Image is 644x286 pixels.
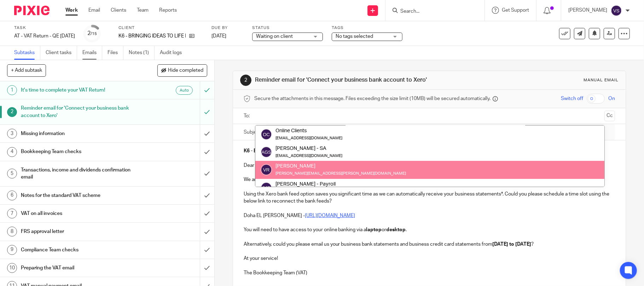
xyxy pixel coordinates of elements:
[14,6,50,15] img: Pixie
[111,7,126,14] a: Clients
[7,191,17,200] div: 6
[7,64,46,76] button: + Add subtask
[240,75,251,86] div: 2
[275,163,406,170] div: [PERSON_NAME]
[176,86,193,95] div: Auto
[244,129,262,136] label: Subject:
[336,34,373,39] span: No tags selected
[275,180,374,187] div: [PERSON_NAME] - Payroll
[568,7,607,14] p: [PERSON_NAME]
[7,129,17,139] div: 3
[159,7,177,14] a: Reports
[118,25,203,31] label: Client
[21,226,135,237] h1: FRS approval letter
[168,68,203,74] span: Hide completed
[129,46,155,60] a: Notes (1)
[502,8,529,13] span: Get Support
[275,171,406,175] small: [PERSON_NAME][EMAIL_ADDRESS][PERSON_NAME][DOMAIN_NAME]
[255,76,444,84] h1: Reminder email for 'Connect your business bank account to Xero'
[65,7,78,14] a: Work
[604,111,615,121] button: Cc
[493,242,532,247] strong: [DATE] to [DATE]
[252,25,323,31] label: Status
[261,129,272,140] img: svg%3E
[332,25,402,31] label: Tags
[261,164,272,175] img: svg%3E
[21,165,135,183] h1: Transactions, income and dividends confirmation email
[366,227,382,232] strong: laptop
[7,147,17,157] div: 4
[244,176,615,183] p: We are in the process of completing your VAT Return and noticed some missing information and/or t...
[118,33,186,40] p: K6 - BRINGING IDEAS TO LIFE LTD
[244,241,615,248] p: Alternatively, could you please email us your business bank statements and business credit card s...
[91,32,97,36] small: /15
[14,25,75,31] label: Task
[21,190,135,201] h1: Notes for the standard VAT scheme
[244,148,321,153] strong: K6 - BRINGING IDEAS TO LIFE LTD
[254,95,491,102] span: Secure the attachments in this message. Files exceeding the size limit (10MB) will be secured aut...
[256,34,293,39] span: Waiting on client
[387,227,406,232] strong: desktop
[46,46,77,60] a: Client tasks
[608,95,615,102] span: On
[88,7,100,14] a: Email
[21,85,135,95] h1: It's time to complete your VAT Return!
[400,8,463,15] input: Search
[108,46,123,60] a: Files
[14,46,40,60] a: Subtasks
[244,226,615,233] p: You will need to have access to your online banking via a or .
[261,146,272,158] img: svg%3E
[244,112,251,119] label: To:
[7,245,17,255] div: 9
[21,263,135,273] h1: Preparing the VAT email
[21,245,135,255] h1: Compliance Team checks
[14,33,75,40] div: AT - VAT Return - QE [DATE]
[211,34,226,39] span: [DATE]
[21,128,135,139] h1: Missing information
[261,182,272,193] img: svg%3E
[611,5,622,16] img: svg%3E
[244,212,615,219] p: Doha EL [PERSON_NAME] -
[244,162,615,169] p: Dear [PERSON_NAME],
[7,227,17,237] div: 8
[244,191,615,205] p: Using the Xero bank feed option saves you significant time as we can automatically receive your b...
[157,64,207,76] button: Hide completed
[160,46,187,60] a: Audit logs
[275,154,342,158] small: [EMAIL_ADDRESS][DOMAIN_NAME]
[21,146,135,157] h1: Bookkeeping Team checks
[7,209,17,218] div: 7
[7,169,17,179] div: 5
[211,25,243,31] label: Due by
[244,269,615,276] p: The Bookkeeping Team (VAT)
[275,136,342,140] small: [EMAIL_ADDRESS][DOMAIN_NAME]
[137,7,149,14] a: Team
[7,263,17,273] div: 10
[21,103,135,121] h1: Reminder email for 'Connect your business bank account to Xero'
[14,33,75,40] div: AT - VAT Return - QE 31-08-2025
[244,255,615,262] p: At your service!
[584,77,619,83] div: Manual email
[561,95,583,102] span: Switch off
[82,46,102,60] a: Emails
[88,29,97,37] div: 2
[7,85,17,95] div: 1
[7,107,17,117] div: 2
[305,213,355,218] a: [URL][DOMAIN_NAME]
[275,127,342,134] div: Online Clients
[21,208,135,219] h1: VAT on all invoices
[275,145,342,152] div: [PERSON_NAME] - SA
